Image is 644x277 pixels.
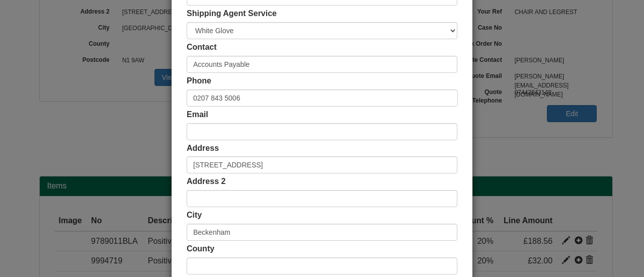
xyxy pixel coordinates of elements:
label: Contact [187,42,217,53]
label: Address 2 [187,176,225,188]
label: Shipping Agent Service [187,8,277,20]
label: City [187,210,202,221]
label: Phone [187,75,211,87]
label: Email [187,109,208,121]
input: Mobile Preferred [187,89,458,107]
label: County [187,243,214,255]
label: Address [187,143,219,154]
